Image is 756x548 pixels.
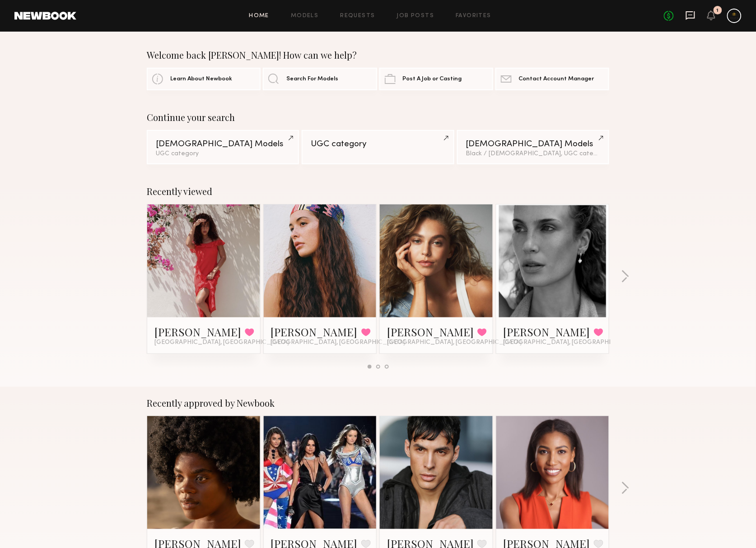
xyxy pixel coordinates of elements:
span: Post A Job or Casting [403,76,462,82]
div: [DEMOGRAPHIC_DATA] Models [156,140,290,149]
a: [DEMOGRAPHIC_DATA] ModelsBlack / [DEMOGRAPHIC_DATA], UGC category [457,130,609,164]
div: UGC category [156,151,290,157]
a: Favorites [456,13,491,19]
div: Recently viewed [147,186,609,197]
span: Search For Models [286,76,338,82]
span: [GEOGRAPHIC_DATA], [GEOGRAPHIC_DATA] [271,339,406,346]
a: Post A Job or Casting [379,68,493,90]
div: Continue your search [147,112,609,123]
a: [DEMOGRAPHIC_DATA] ModelsUGC category [147,130,299,164]
span: Learn About Newbook [170,76,232,82]
a: Contact Account Manager [495,68,609,90]
a: [PERSON_NAME] [154,325,241,339]
div: Welcome back [PERSON_NAME]! How can we help? [147,50,609,60]
span: Contact Account Manager [519,76,594,82]
a: UGC category [302,130,454,164]
a: Learn About Newbook [147,68,261,90]
a: Job Posts [397,13,434,19]
div: [DEMOGRAPHIC_DATA] Models [466,140,600,149]
a: [PERSON_NAME] [271,325,358,339]
a: [PERSON_NAME] [387,325,474,339]
div: UGC category [311,140,445,149]
div: Black / [DEMOGRAPHIC_DATA], UGC category [466,151,600,157]
div: 1 [717,8,719,13]
span: [GEOGRAPHIC_DATA], [GEOGRAPHIC_DATA] [154,339,289,346]
a: [PERSON_NAME] [504,325,590,339]
a: Models [291,13,318,19]
div: Recently approved by Newbook [147,398,609,409]
span: [GEOGRAPHIC_DATA], [GEOGRAPHIC_DATA] [504,339,638,346]
a: Home [249,13,270,19]
a: Search For Models [263,68,377,90]
a: Requests [341,13,375,19]
span: [GEOGRAPHIC_DATA], [GEOGRAPHIC_DATA] [387,339,522,346]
